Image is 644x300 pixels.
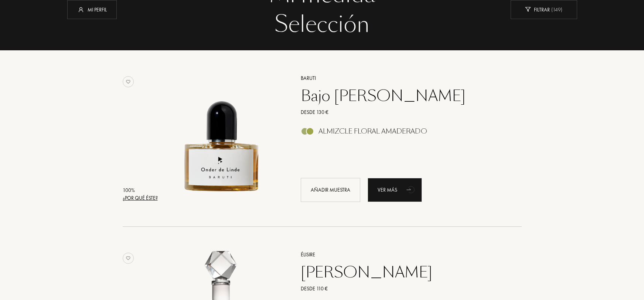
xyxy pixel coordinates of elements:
[275,9,369,40] font: Selección
[368,178,422,202] a: Ver másanimación
[123,195,158,201] font: ¿Por qué éste?
[295,108,511,116] a: Desde 130 €
[311,186,350,193] font: Añadir muestra
[77,6,85,13] img: profil_icn_w.svg
[295,263,511,281] a: [PERSON_NAME]
[301,85,466,106] font: Bajo [PERSON_NAME]
[88,6,107,13] font: Mi perfil
[301,285,328,292] font: Desde 110 €
[534,6,550,13] font: Filtrar
[160,65,290,210] a: Bajo el árbol de Linde Baruti
[295,251,511,259] a: Élisire
[318,127,427,136] font: Almizcle floral amaderado
[561,6,562,13] font: )
[295,74,511,82] a: Baruti
[301,75,316,81] font: Baruti
[295,87,511,105] a: Bajo [PERSON_NAME]
[131,187,135,193] font: %
[160,73,283,196] img: Bajo el árbol de Linde Baruti
[553,6,561,13] font: 149
[301,262,432,283] font: [PERSON_NAME]
[123,76,134,87] img: no_like_p.png
[301,251,315,258] font: Élisire
[404,182,419,197] div: animación
[525,7,531,12] img: new_filter_w.svg
[378,186,397,193] font: Ver más
[301,109,328,115] font: Desde 130 €
[551,6,553,13] font: (
[123,187,131,193] font: 100
[123,253,134,264] img: no_like_p.png
[295,285,511,293] a: Desde 110 €
[295,129,511,137] a: Almizcle floral amaderado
